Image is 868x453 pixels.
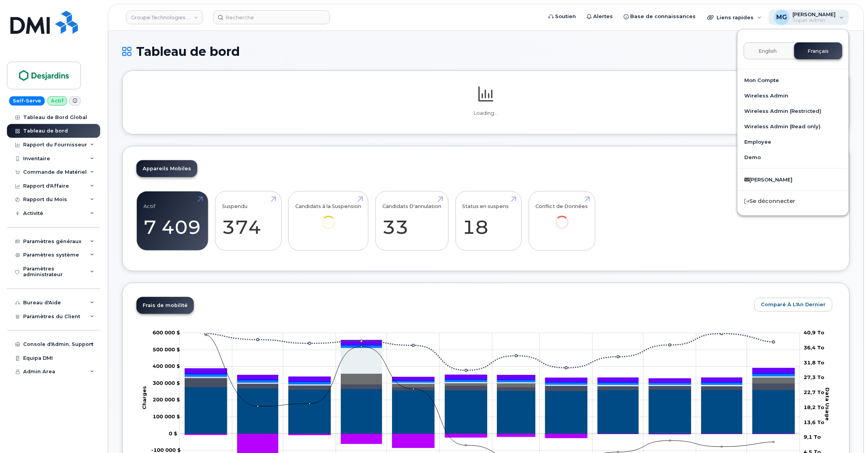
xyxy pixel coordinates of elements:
[761,301,826,308] span: Comparé à l'An Dernier
[738,172,849,187] a: [PERSON_NAME]
[153,346,180,352] tspan: 500 000 $
[153,363,180,369] tspan: 400 000 $
[153,397,180,403] g: 0 $
[738,103,849,119] a: Wireless Admin (Restricted)
[222,196,274,247] a: Suspendu 374
[153,380,180,386] g: 0 $
[804,434,821,440] tspan: 9,1 To
[536,196,588,240] a: Conflict de Données
[136,110,836,117] p: Loading...
[738,88,849,103] a: Wireless Admin
[153,397,180,403] tspan: 200 000 $
[185,374,795,387] g: Coût d’annulation de la mobilité
[185,387,795,434] g: Plan Tarifaire
[141,386,147,410] tspan: Charges
[738,134,849,149] a: Employee
[153,414,180,420] tspan: 100 000 $
[825,388,831,421] tspan: Data Usage
[738,72,849,88] a: Mon Compte
[755,298,833,312] button: Comparé à l'An Dernier
[153,380,180,386] tspan: 300 000 $
[382,196,441,247] a: Candidats D'annulation 33
[738,119,849,134] a: Wireless Admin (Read only)
[153,330,180,336] g: 0 $
[463,196,515,247] a: Status en suspens 18
[153,330,180,336] tspan: 600 000 $
[804,330,825,336] tspan: 40,9 To
[144,196,201,247] a: Actif 7 409
[804,374,825,381] tspan: 27,3 To
[153,414,180,420] g: 0 $
[804,419,825,425] tspan: 13,6 To
[804,389,825,396] tspan: 22,7 To
[169,431,177,437] tspan: 0 $
[185,379,795,391] g: Frais d'Itinérance
[136,160,197,177] a: Appareils Mobiles
[759,48,777,54] span: English
[738,194,849,208] div: Se déconnecter
[804,404,825,411] tspan: 18,2 To
[738,149,849,165] a: Demo
[296,196,362,240] a: Candidats à la Suspension
[153,363,180,369] g: 0 $
[804,359,825,366] tspan: 31,8 To
[804,345,825,351] tspan: 36,4 To
[122,45,789,58] h1: Tableau de bord
[153,346,180,352] g: 0 $
[136,297,194,314] a: Frais de mobilité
